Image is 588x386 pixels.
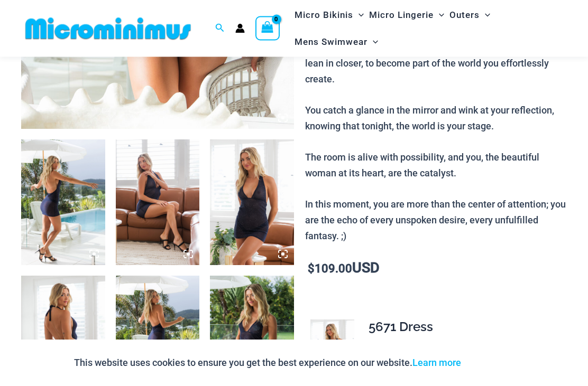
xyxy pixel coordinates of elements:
[353,2,364,29] span: Menu Toggle
[292,29,381,55] a: Mens SwimwearMenu ToggleMenu Toggle
[305,261,567,277] p: USD
[295,29,368,55] span: Mens Swimwear
[255,16,280,41] a: View Shopping Cart, empty
[469,350,514,375] button: Accept
[215,22,225,35] a: Search icon link
[369,319,433,335] span: 5671 Dress
[449,2,480,29] span: Outers
[295,2,353,29] span: Micro Bikinis
[74,355,461,371] p: This website uses cookies to ensure you get the best experience on our website.
[412,357,461,368] a: Learn more
[235,24,245,33] a: Account icon link
[447,2,493,29] a: OutersMenu ToggleMenu Toggle
[366,2,447,29] a: Micro LingerieMenu ToggleMenu Toggle
[368,29,378,55] span: Menu Toggle
[308,262,315,276] span: $
[21,17,195,41] img: MM SHOP LOGO FLAT
[308,262,352,276] bdi: 109.00
[210,140,294,266] img: Echo Ink 5671 Dress 682 Thong
[434,2,444,29] span: Menu Toggle
[480,2,490,29] span: Menu Toggle
[292,2,366,29] a: Micro BikinisMenu ToggleMenu Toggle
[116,140,200,266] img: Echo Ink 5671 Dress 682 Thong
[369,2,434,29] span: Micro Lingerie
[21,140,105,266] img: Echo Ink 5671 Dress 682 Thong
